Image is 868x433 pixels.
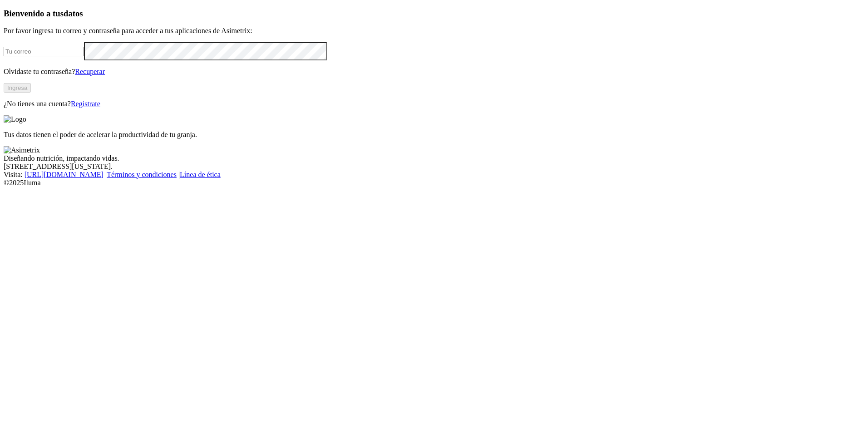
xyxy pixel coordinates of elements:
p: Por favor ingresa tu correo y contraseña para acceder a tus aplicaciones de Asimetrix: [4,27,864,35]
img: Logo [4,115,26,123]
p: ¿No tienes una cuenta? [4,100,864,108]
p: Tus datos tienen el poder de acelerar la productividad de tu granja. [4,131,864,139]
div: Diseñando nutrición, impactando vidas. [4,154,864,162]
span: datos [64,9,83,18]
div: [STREET_ADDRESS][US_STATE]. [4,162,864,171]
div: Visita : | | [4,171,864,179]
h3: Bienvenido a tus [4,9,864,19]
a: [URL][DOMAIN_NAME] [25,171,104,178]
a: Recuperar [75,68,105,75]
button: Ingresa [4,83,31,93]
a: Regístrate [71,100,100,108]
div: © 2025 Iluma [4,179,864,187]
p: Olvidaste tu contraseña? [4,68,864,76]
a: Línea de ética [180,171,221,178]
a: Términos y condiciones [107,171,177,178]
input: Tu correo [4,47,84,56]
img: Asimetrix [4,146,40,154]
